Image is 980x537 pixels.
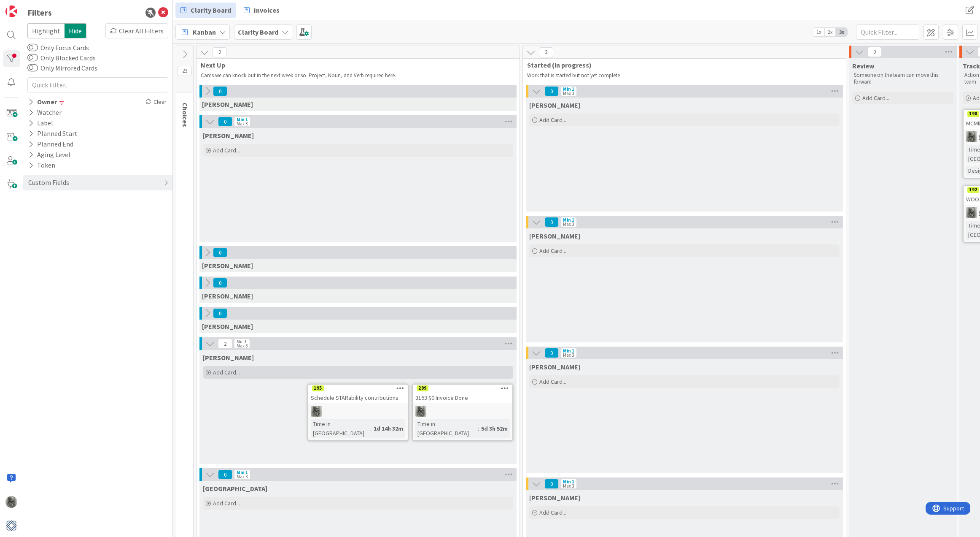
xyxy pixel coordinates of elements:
img: PA [966,207,977,218]
span: Devon [203,484,267,493]
span: 0 [213,247,227,258]
div: Max 3 [563,484,574,488]
div: 195 [312,385,324,391]
div: Max 3 [237,475,248,479]
span: 2 [218,339,232,349]
div: Max 3 [237,344,248,348]
div: Filters [27,6,52,19]
div: Max 3 [563,91,574,95]
span: 3 [539,47,553,57]
span: Next Up [201,61,509,69]
div: 190 [967,111,979,117]
div: PA [413,406,512,417]
div: Time in [GEOGRAPHIC_DATA] [415,419,478,438]
div: Max 3 [563,353,574,357]
input: Quick Filter... [27,77,168,92]
span: Highlight [27,23,65,38]
span: 0 [544,86,559,96]
label: Only Focus Cards [27,43,89,53]
span: 2 [213,47,227,57]
span: Add Card... [213,499,240,507]
a: 195Schedule STARability contributionsPATime in [GEOGRAPHIC_DATA]:1d 14h 32m [307,384,409,441]
span: Choices [181,103,189,127]
div: 299 [413,385,512,392]
span: Clarity Board [191,5,231,15]
span: Lisa T. [203,131,254,140]
div: 1d 14h 32m [372,424,405,433]
div: 3163 $0 Invoice Done [413,392,512,403]
span: Add Card... [862,94,889,102]
span: Add Card... [213,369,240,376]
button: Only Focus Cards [27,43,38,52]
span: Add Card... [539,247,566,255]
button: Only Mirrored Cards [27,64,38,72]
p: Work that is started but not yet complete [527,72,836,79]
p: Cards we can knock out in the next week or so. Project, Noun, and Verb required here. [201,72,509,79]
span: Lisa T. [529,232,580,240]
div: Min 1 [563,349,574,353]
span: 0 [213,278,227,288]
span: Lisa K. [529,363,580,371]
div: 192 [967,187,979,193]
span: 0 [544,479,559,489]
span: Hannah [202,292,253,300]
div: Schedule STARability contributions [308,392,408,403]
span: 0 [867,47,882,57]
span: 0 [213,86,227,96]
div: Min 1 [563,87,574,91]
span: Kanban [193,27,216,37]
img: PA [5,496,17,508]
p: Someone on the team can move this forward [854,72,952,86]
span: Gina [529,101,580,109]
div: 5d 3h 52m [479,424,510,433]
div: Custom Fields [27,177,70,188]
div: Min 1 [563,218,574,222]
label: Only Mirrored Cards [27,63,97,73]
button: Only Blocked Cards [27,54,38,62]
span: Add Card... [539,378,566,385]
span: Add Card... [213,146,240,154]
span: Add Card... [539,116,566,124]
div: Clear [144,97,168,107]
span: : [370,424,372,433]
div: Min 1 [237,117,248,122]
div: 2993163 $0 Invoice Done [413,385,512,403]
div: Time in [GEOGRAPHIC_DATA] [311,419,370,438]
img: PA [415,406,426,417]
a: Invoices [239,3,285,18]
img: PA [311,406,322,417]
div: Watcher [27,107,62,118]
div: Label [27,118,54,128]
div: 299 [417,385,428,391]
span: Review [852,62,874,70]
div: Token [27,160,56,171]
span: Hannah [529,494,580,502]
b: Clarity Board [238,28,278,36]
div: Clear All Filters [105,23,168,38]
span: 0 [213,308,227,318]
a: Clarity Board [175,3,236,18]
span: 3x [836,28,847,36]
div: 195Schedule STARability contributions [308,385,408,403]
span: 23 [178,66,192,76]
div: Planned End [27,139,74,149]
span: 2x [824,28,836,36]
span: Track [963,62,980,70]
span: Lisa K. [202,261,253,270]
span: Support [18,1,38,11]
div: 195 [308,385,408,392]
div: Planned Start [27,128,78,139]
span: 1x [813,28,824,36]
span: Add Card... [539,509,566,516]
div: Min 1 [237,470,248,475]
span: Philip [203,353,254,362]
div: Max 3 [563,222,574,226]
span: Invoices [254,5,280,15]
span: Walter [202,322,253,331]
div: Owner [27,97,58,107]
span: : [478,424,479,433]
span: Gina [202,100,253,108]
span: 0 [544,348,559,358]
div: Min 1 [563,480,574,484]
img: avatar [5,520,17,532]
